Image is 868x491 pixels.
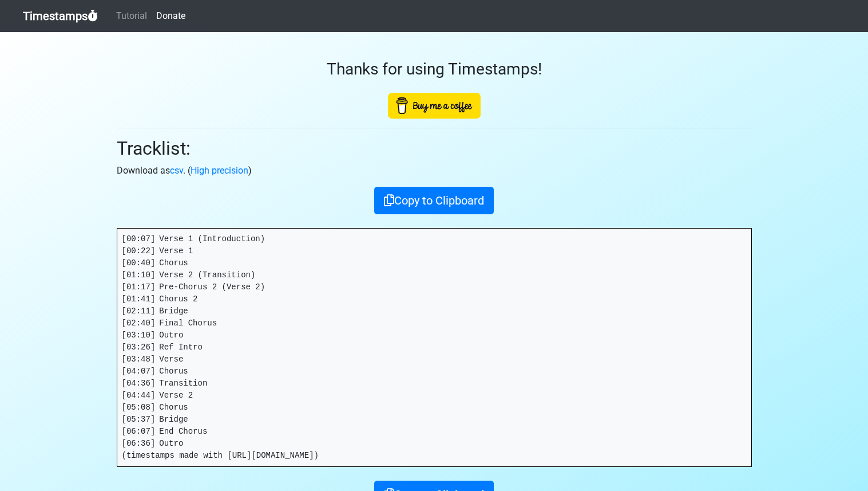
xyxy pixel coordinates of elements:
a: Tutorial [112,5,152,28]
p: Download as . ( ) [117,164,752,178]
a: Timestamps [23,5,98,28]
pre: [00:07] Verse 1 (Introduction) [00:22] Verse 1 [00:40] Chorus [01:10] Verse 2 (Transition) [01:17... [117,229,751,466]
a: Donate [152,5,190,28]
h3: Thanks for using Timestamps! [117,60,752,79]
a: csv [170,165,183,176]
a: High precision [191,165,248,176]
h2: Tracklist: [117,138,752,159]
button: Copy to Clipboard [374,187,494,214]
img: Buy Me A Coffee [388,93,481,119]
